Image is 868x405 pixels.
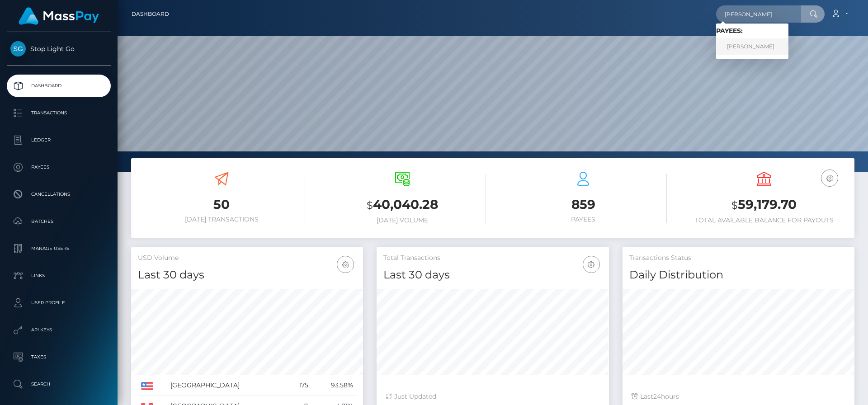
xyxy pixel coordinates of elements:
p: Payees [10,160,107,174]
p: Dashboard [10,79,107,93]
small: $ [367,199,373,212]
td: 93.58% [311,375,357,396]
a: Transactions [7,102,111,124]
img: US.png [141,382,153,390]
h3: 859 [500,196,667,213]
h3: 40,040.28 [319,196,486,214]
a: Cancellations [7,183,111,206]
h4: Daily Distribution [629,267,848,283]
a: API Keys [7,319,111,341]
div: Just Updated [386,392,599,401]
h4: Last 30 days [138,267,356,283]
p: Manage Users [10,242,107,255]
a: Dashboard [7,75,111,97]
a: [PERSON_NAME] [716,38,788,55]
a: Ledger [7,129,111,151]
h3: 59,179.70 [680,196,848,214]
img: Stop Light Go [10,41,26,57]
h6: [DATE] Volume [319,217,486,224]
h6: Payees: [716,27,788,35]
span: 24 [653,392,661,400]
h6: Total Available Balance for Payouts [680,217,848,224]
a: Links [7,264,111,287]
small: $ [731,199,738,212]
h4: Last 30 days [383,267,602,283]
td: 175 [287,375,311,396]
p: Cancellations [10,188,107,201]
h6: [DATE] Transactions [138,216,305,223]
a: Batches [7,210,111,233]
h6: Payees [500,216,667,223]
h5: Transactions Status [629,254,848,263]
p: Ledger [10,133,107,147]
h5: Total Transactions [383,254,602,263]
td: [GEOGRAPHIC_DATA] [167,375,287,396]
span: Stop Light Go [7,45,111,53]
img: MassPay Logo [19,7,99,25]
p: API Keys [10,323,107,337]
h3: 50 [138,196,305,213]
h5: USD Volume [138,254,356,263]
input: Search... [716,5,801,23]
a: Search [7,373,111,396]
a: Payees [7,156,111,179]
p: User Profile [10,296,107,310]
p: Links [10,269,107,283]
a: User Profile [7,292,111,314]
a: Dashboard [132,5,169,24]
a: Manage Users [7,237,111,260]
a: Taxes [7,346,111,368]
p: Taxes [10,350,107,364]
p: Search [10,377,107,391]
p: Transactions [10,106,107,120]
div: Last hours [632,392,845,401]
p: Batches [10,215,107,228]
